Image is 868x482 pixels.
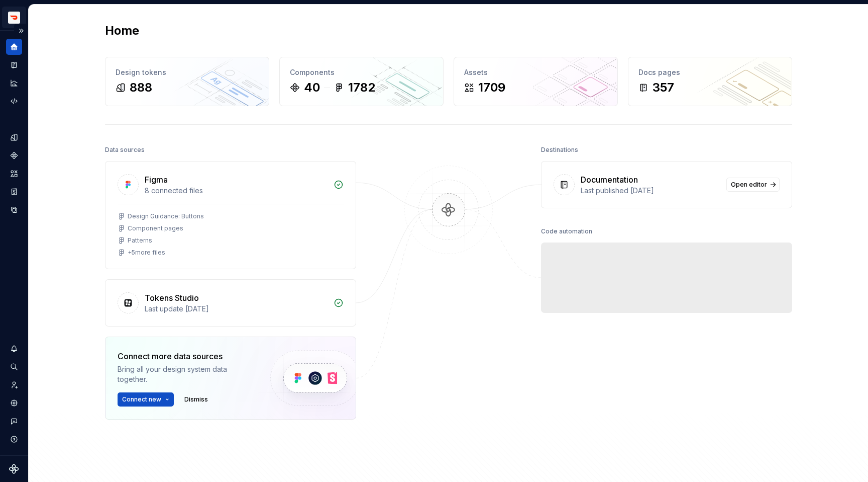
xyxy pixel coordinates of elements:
[6,413,22,429] button: Contact support
[6,166,22,182] a: Assets
[6,75,22,91] a: Analytics
[105,23,139,39] h2: Home
[118,364,253,384] div: Bring all your design system data together.
[348,79,375,96] div: 1782
[731,181,767,189] span: Open editor
[105,161,356,269] a: Figma8 connected filesDesign Guidance: ButtonsComponent pagesPatterns+5more files
[279,57,444,106] a: Components401782
[581,174,638,186] div: Documentation
[304,79,320,96] div: 40
[6,147,22,164] a: Components
[628,57,792,106] a: Docs pages357
[653,79,674,96] div: 357
[116,67,259,77] div: Design tokens
[454,57,618,106] a: Assets1709
[145,186,328,196] div: 8 connected files
[118,392,174,407] button: Connect new
[6,377,22,393] a: Invite team
[6,57,22,73] a: Documentation
[9,464,19,474] svg: Supernova Logo
[290,67,433,77] div: Components
[6,202,22,218] a: Data sources
[6,93,22,109] a: Code automation
[128,224,183,232] div: Component pages
[8,12,20,24] img: bd52d190-91a7-4889-9e90-eccda45865b1.png
[105,279,356,327] a: Tokens StudioLast update [DATE]
[6,129,22,145] a: Design tokens
[6,341,22,357] button: Notifications
[581,186,720,196] div: Last published [DATE]
[145,304,328,314] div: Last update [DATE]
[541,143,578,157] div: Destinations
[184,395,208,404] span: Dismiss
[6,184,22,200] a: Storybook stories
[105,57,269,106] a: Design tokens888
[105,143,145,157] div: Data sources
[6,39,22,55] a: Home
[180,392,212,407] button: Dismiss
[128,236,152,245] div: Patterns
[6,359,22,375] button: Search ⌘K
[128,212,204,220] div: Design Guidance: Buttons
[122,395,161,404] span: Connect new
[118,350,253,362] div: Connect more data sources
[478,79,505,96] div: 1709
[541,224,592,238] div: Code automation
[726,178,780,192] a: Open editor
[464,67,607,77] div: Assets
[145,174,168,186] div: Figma
[130,79,152,96] div: 888
[14,24,28,38] button: Expand sidebar
[638,67,782,77] div: Docs pages
[128,249,165,257] div: + 5 more files
[145,292,199,304] div: Tokens Studio
[6,395,22,411] a: Settings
